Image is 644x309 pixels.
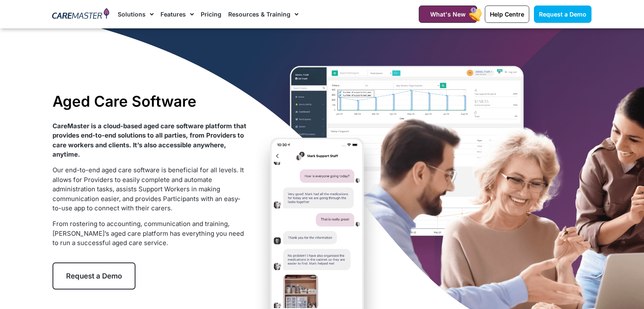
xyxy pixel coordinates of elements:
a: Help Centre [485,6,529,23]
span: Our end-to-end aged care software is beneficial for all levels. It allows for Providers to easily... [53,166,244,212]
span: Help Centre [490,11,524,18]
a: Request a Demo [534,6,591,23]
span: Request a Demo [66,272,122,280]
span: What's New [430,11,466,18]
h1: Aged Care Software [53,92,247,110]
span: Request a Demo [539,11,586,18]
a: Request a Demo [53,262,135,290]
a: What's New [419,6,477,23]
img: CareMaster Logo [52,8,109,21]
strong: CareMaster is a cloud-based aged care software platform that provides end-to-end solutions to all... [53,122,246,159]
span: From rostering to accounting, communication and training, [PERSON_NAME]’s aged care platform has ... [53,220,244,247]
